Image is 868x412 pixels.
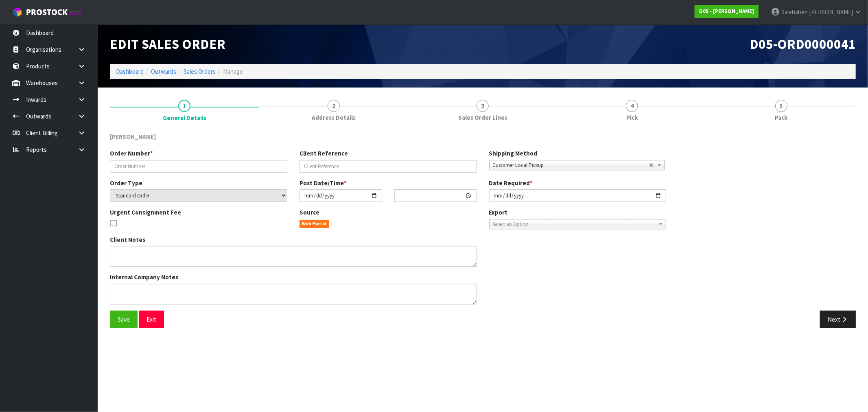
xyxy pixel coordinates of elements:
[300,160,477,173] input: Client Reference
[116,68,144,75] a: Dashboard
[695,5,759,18] a: D05 - [PERSON_NAME]
[12,7,22,17] img: cube-alt.png
[184,68,216,75] a: Sales Orders
[110,179,142,187] label: Order Type
[110,273,178,281] label: Internal Company Notes
[139,311,164,328] button: Exit
[118,316,130,323] span: Save
[110,160,287,173] input: Order Number
[775,100,787,112] span: 5
[110,311,138,328] button: Save
[69,9,82,17] small: WMS
[110,208,181,217] label: Urgent Consignment Fee
[489,179,533,187] label: Date Required
[328,100,340,112] span: 2
[223,68,243,75] span: Manage
[626,100,638,112] span: 4
[477,100,489,112] span: 3
[493,219,656,229] span: Select an Option
[26,7,68,18] span: ProStock
[300,208,319,217] label: Source
[178,100,190,112] span: 1
[110,149,153,158] label: Order Number
[493,160,649,170] span: Customer Local Pickup
[809,8,853,16] span: [PERSON_NAME]
[489,149,538,158] label: Shipping Method
[163,114,206,122] span: General Details
[110,126,856,334] span: General Details
[699,8,754,15] strong: D05 - [PERSON_NAME]
[750,35,856,53] span: D05-ORD0000041
[312,113,356,122] span: Address Details
[300,149,348,158] label: Client Reference
[110,235,145,244] label: Client Notes
[458,113,507,122] span: Sales Order Lines
[300,179,347,187] label: Post Date/Time
[781,8,808,16] span: Salehaben
[151,68,176,75] a: Outwards
[110,35,225,53] span: Edit Sales Order
[775,113,787,122] span: Pack
[300,220,330,228] span: Web Portal
[626,113,638,122] span: Pick
[489,208,508,217] label: Export
[820,311,856,328] button: Next
[110,133,156,140] span: [PERSON_NAME]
